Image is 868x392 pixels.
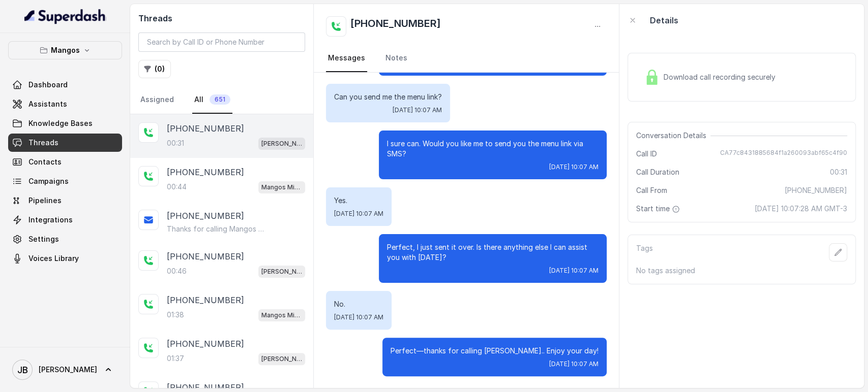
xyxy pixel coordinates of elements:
span: [DATE] 10:07 AM [549,163,598,171]
a: All651 [192,86,232,114]
a: [PERSON_NAME] [8,355,122,384]
a: Messages [326,45,367,72]
span: [PERSON_NAME] [39,365,97,375]
span: Call Duration [636,167,679,177]
p: 00:46 [167,266,187,276]
span: Start time [636,204,682,214]
text: JB [17,365,28,375]
span: Campaigns [28,176,69,186]
span: Pipelines [28,195,62,206]
p: No tags assigned [636,266,847,276]
p: Mangos Miami [261,182,302,192]
span: Conversation Details [636,130,710,141]
p: [PHONE_NUMBER] [167,210,244,222]
span: Voices Library [28,253,79,264]
p: [PERSON_NAME] [261,267,302,277]
a: Assistants [8,95,122,113]
p: Can you send me the menu link? [334,92,442,102]
span: 651 [209,94,230,105]
span: CA77c8431885684f1a260093abf65c4f90 [720,149,847,159]
a: Assigned [138,86,176,114]
nav: Tabs [138,86,305,114]
span: Integrations [28,215,73,225]
a: Pipelines [8,191,122,210]
span: Settings [28,234,59,244]
a: Campaigns [8,172,122,190]
p: 01:38 [167,310,184,320]
img: light.svg [24,8,106,24]
span: Knowledge Bases [28,118,93,128]
p: Thanks for calling Mangos Miami! Need directions? [URL][DOMAIN_NAME] Call managed by [URL] :) [167,224,264,234]
p: [PHONE_NUMBER] [167,166,244,178]
p: I sure can. Would you like me to send you the menu link via SMS? [387,139,598,159]
input: Search by Call ID or Phone Number [138,32,305,52]
span: Call From [636,185,667,195]
span: [DATE] 10:07 AM [549,360,598,368]
nav: Tabs [326,45,607,72]
span: [DATE] 10:07 AM [334,313,383,321]
h2: [PHONE_NUMBER] [350,16,441,37]
a: Threads [8,134,122,152]
button: (0) [138,60,171,78]
p: No. [334,299,383,309]
span: Contacts [28,157,62,167]
span: Dashboard [28,80,68,90]
span: 00:31 [830,167,847,177]
p: [PHONE_NUMBER] [167,122,244,135]
span: [DATE] 10:07:28 AM GMT-3 [755,204,847,214]
a: Dashboard [8,76,122,94]
p: Perfect, I just sent it over. Is there anything else I can assist you with [DATE]? [387,242,598,263]
a: Voices Library [8,249,122,268]
a: Integrations [8,211,122,229]
span: [DATE] 10:07 AM [334,210,383,218]
p: [PHONE_NUMBER] [167,294,244,306]
p: [PHONE_NUMBER] [167,250,244,263]
p: Mangos Miami [261,310,302,320]
p: 00:44 [167,182,187,192]
span: Call ID [636,149,657,159]
span: Download call recording securely [664,72,780,82]
p: [PHONE_NUMBER] [167,338,244,350]
span: [DATE] 10:07 AM [393,106,442,114]
p: 01:37 [167,353,184,364]
button: Mangos [8,41,122,59]
a: Notes [383,45,409,72]
p: Tags [636,243,653,262]
span: [DATE] 10:07 AM [549,267,598,275]
p: Details [650,14,678,26]
img: Lock Icon [644,70,660,85]
a: Settings [8,230,122,248]
p: Mangos [51,44,80,56]
p: [PERSON_NAME] [261,139,302,149]
span: [PHONE_NUMBER] [785,185,847,195]
p: [PERSON_NAME] [261,354,302,364]
p: 00:31 [167,138,184,148]
p: Yes. [334,195,383,206]
a: Contacts [8,153,122,171]
a: Knowledge Bases [8,114,122,133]
h2: Threads [138,12,305,24]
p: Perfect—thanks for calling [PERSON_NAME].. Enjoy your day! [391,346,598,356]
span: Assistants [28,99,67,109]
span: Threads [28,138,58,148]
